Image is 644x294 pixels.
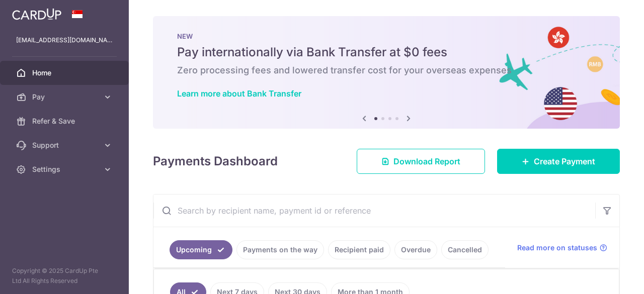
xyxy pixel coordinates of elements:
[517,243,607,253] a: Read more on statuses
[32,92,99,102] span: Pay
[328,240,390,259] a: Recipient paid
[32,140,99,150] span: Support
[153,194,595,227] input: Search by recipient name, payment id or reference
[177,32,596,40] p: NEW
[580,264,634,289] iframe: Opens a widget where you can find more information
[32,164,99,174] span: Settings
[357,149,485,174] a: Download Report
[153,152,278,170] h4: Payments Dashboard
[177,88,301,99] a: Learn more about Bank Transfer
[177,64,596,76] h6: Zero processing fees and lowered transfer cost for your overseas expenses
[177,44,596,60] h5: Pay internationally via Bank Transfer at $0 fees
[16,35,113,45] p: [EMAIL_ADDRESS][DOMAIN_NAME]
[534,155,595,167] span: Create Payment
[497,149,620,174] a: Create Payment
[441,240,489,259] a: Cancelled
[32,68,99,78] span: Home
[170,240,232,259] a: Upcoming
[153,16,620,129] img: Bank transfer banner
[12,8,61,20] img: CardUp
[32,116,99,126] span: Refer & Save
[394,240,437,259] a: Overdue
[517,243,597,253] span: Read more on statuses
[236,240,324,259] a: Payments on the way
[393,155,460,167] span: Download Report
